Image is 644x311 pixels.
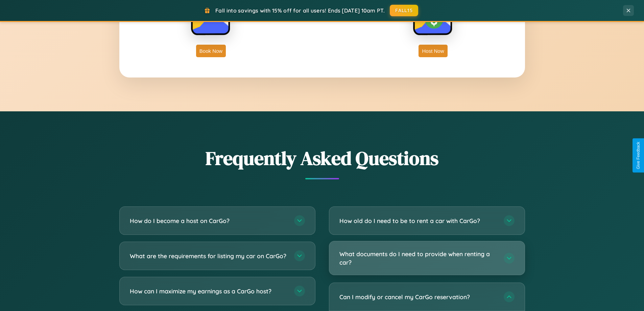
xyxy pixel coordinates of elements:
h3: What documents do I need to provide when renting a car? [339,250,497,266]
button: FALL15 [390,5,418,16]
button: Host Now [419,45,447,57]
h3: How do I become a host on CarGo? [130,217,287,225]
div: Give Feedback [636,142,641,169]
h3: How old do I need to be to rent a car with CarGo? [339,217,497,225]
button: Book Now [196,45,226,57]
h3: What are the requirements for listing my car on CarGo? [130,252,287,260]
h3: How can I maximize my earnings as a CarGo host? [130,287,287,295]
h2: Frequently Asked Questions [119,145,525,171]
span: Fall into savings with 15% off for all users! Ends [DATE] 10am PT. [215,7,385,14]
h3: Can I modify or cancel my CarGo reservation? [339,293,497,301]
